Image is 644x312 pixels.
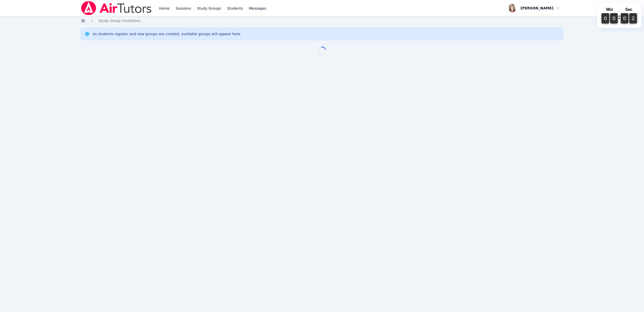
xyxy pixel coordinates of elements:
div: As students register and new groups are created, available groups will appear here. [93,31,241,36]
a: Study Group Invitations [99,18,140,23]
nav: Breadcrumb [81,18,564,23]
span: Study Group Invitations [99,19,140,23]
span: Messages [249,6,266,11]
img: Air Tutors [81,1,152,15]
